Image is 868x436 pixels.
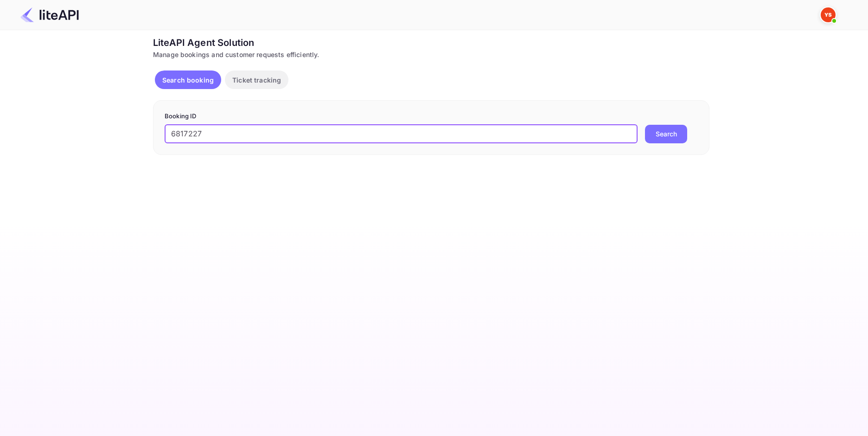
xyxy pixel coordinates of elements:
button: Search [645,125,687,143]
p: Booking ID [165,112,698,121]
p: Search booking [162,75,214,85]
input: Enter Booking ID (e.g., 63782194) [165,125,638,143]
img: Yandex Support [821,7,836,22]
div: LiteAPI Agent Solution [153,36,709,50]
p: Ticket tracking [232,75,281,85]
img: LiteAPI Logo [20,7,79,22]
div: Manage bookings and customer requests efficiently. [153,50,709,59]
